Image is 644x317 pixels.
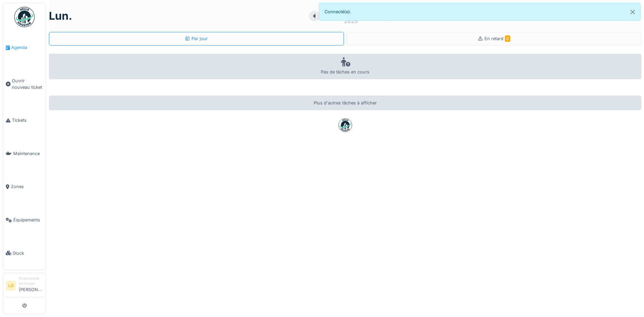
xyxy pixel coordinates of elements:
h1: lun. [49,10,72,22]
a: Tickets [3,104,46,137]
a: Zones [3,170,46,203]
img: badge-BVDL4wpA.svg [338,118,352,132]
span: Stock [13,250,43,256]
span: Zones [11,183,43,190]
span: En retard [484,36,510,41]
div: Plus d'autres tâches à afficher [49,96,641,110]
img: Badge_color-CXgf-gQk.svg [14,7,35,27]
div: Par jour [185,35,208,42]
a: Maintenance [3,137,46,170]
div: Responsable technicien [19,276,43,286]
a: Équipements [3,203,46,237]
span: Équipements [13,217,43,223]
a: Stock [3,236,46,270]
a: Agenda [3,31,46,64]
div: 2025 [344,17,358,25]
span: 0 [505,35,510,42]
div: Connecté(e). [319,3,641,21]
div: Pas de tâches en cours [49,54,641,79]
li: [PERSON_NAME] [19,276,43,296]
a: LG Responsable technicien[PERSON_NAME] [6,276,43,297]
a: Ouvrir nouveau ticket [3,64,46,104]
span: Tickets [12,117,43,123]
span: Maintenance [13,150,43,157]
button: Close [625,3,640,21]
span: Ouvrir nouveau ticket [12,78,43,90]
span: Agenda [11,44,43,51]
li: LG [6,281,16,291]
